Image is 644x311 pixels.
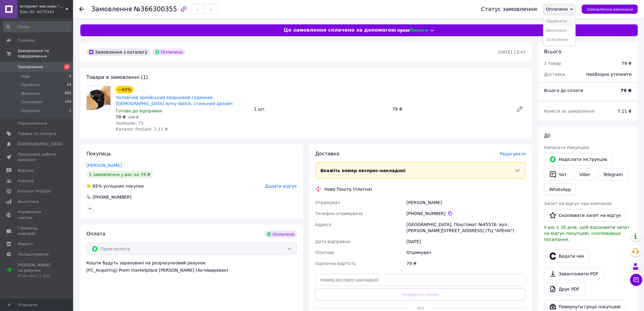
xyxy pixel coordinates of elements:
[86,171,153,178] div: 1 замовлення у вас на 79 ₴
[128,115,139,119] span: 139 ₴
[514,103,526,115] a: Редагувати
[390,105,511,113] div: 79 ₴
[320,168,406,173] span: Вкажіть номер експрес-накладної
[116,115,126,119] span: 79 ₴
[583,68,635,81] div: Необхідно уточнити
[407,210,526,217] div: [PHONE_NUMBER]
[116,108,162,113] span: Готово до відправки
[544,61,561,66] span: 1 товар
[65,99,71,105] span: 159
[544,209,626,222] button: Скопіювати запит на відгук
[405,247,527,258] div: Отримувач
[284,27,396,34] span: Це замовлення сплачено за допомогою
[18,262,56,279] span: [PERSON_NAME] та рахунки
[18,252,49,257] span: Налаштування
[93,184,102,189] span: 85%
[116,86,134,93] div: −43%
[64,64,70,69] span: 2
[315,211,363,216] span: Телефон отримувача
[546,7,568,12] span: Оплачено
[544,153,612,166] button: Надіслати інструкцію
[544,49,562,55] span: Всього
[134,5,177,13] span: №366300355
[598,168,628,181] a: Telegram
[18,64,43,70] span: Замовлення
[92,194,132,200] div: [PHONE_NUMBER]
[544,225,630,242] span: У вас є 30 днів, щоб відправити запит на відгук покупцеві, скопіювавши посилання.
[315,250,334,255] span: Платник
[18,189,51,194] span: Каталог ProSale
[405,258,527,269] div: 79 ₴
[574,168,596,181] a: Viber
[498,50,526,55] time: [DATE] 13:47
[18,48,73,59] span: Замовлення та повідомлення
[18,209,56,220] span: Управління сайтом
[265,184,297,189] span: Додати відгук
[86,231,105,237] span: Оплата
[544,201,612,206] span: Запит на відгук про компанію
[622,60,632,66] div: 79 ₴
[544,88,583,93] span: Всього до сплати
[116,127,168,132] span: Каталог ProSale: 7.11 ₴
[544,26,576,35] li: Виконано
[116,121,144,125] span: Залишок: 72
[544,283,585,295] a: Друк PDF
[621,88,632,93] b: 79 ₴
[544,109,595,114] span: Комісія за замовлення
[544,183,576,196] a: WhatsApp
[582,5,638,14] button: Замовлення виконано
[21,82,40,88] span: Прийняті
[315,274,526,286] input: Номер експрес-накладної
[544,145,590,150] span: Написати покупцеві
[315,261,356,266] span: Оціночна вартість
[86,260,297,273] div: Кошти будуть зараховані на розрахунковий рахунок
[252,105,390,113] div: 1 шт.
[21,74,30,79] span: Нові
[481,6,537,12] div: Статус замовлення
[323,186,374,192] div: Нова Пошта (платна)
[544,267,604,280] a: Завантажити PDF
[86,74,148,80] span: Товари в замовленні (1)
[21,91,40,96] span: Виконані
[587,7,633,12] span: Замовлення виконано
[18,131,56,136] span: Товари та послуги
[86,267,297,273] div: [FC_Acquiring] Prom marketplace [PERSON_NAME] (Активирован)
[86,183,144,189] div: успішних покупок
[86,163,122,168] a: [PERSON_NAME]
[315,222,331,227] span: Адреса
[152,48,185,56] div: Оплачено
[116,95,233,106] a: Чоловічий армійський кварцовий годинник [DEMOGRAPHIC_DATA] Army Watch, стильний дизайн
[544,72,565,77] span: Доставка
[87,86,110,110] img: Чоловічий армійський кварцовий годинник Swiss Army Watch, стильний дизайн
[405,219,527,236] div: [GEOGRAPHIC_DATA], Поштомат №45576: вул. [PERSON_NAME][STREET_ADDRESS] (ТЦ "АРЕНА")
[86,151,111,157] span: Покупець
[544,250,590,263] button: Видати чек
[21,99,42,105] span: Скасовані
[410,305,431,311] span: або
[264,231,297,238] div: Оплачено
[69,108,71,114] span: 1
[18,241,33,247] span: Маркет
[18,178,34,184] span: Покупці
[544,35,576,44] li: Скасовано
[630,274,642,286] button: Чат з покупцем
[405,197,527,208] div: [PERSON_NAME]
[315,151,339,157] span: Доставка
[18,141,63,147] span: [DEMOGRAPHIC_DATA]
[18,273,56,279] div: Prom мікс 1 000
[21,108,40,114] span: Оплачені
[18,225,56,236] span: Гаманець компанії
[500,151,526,156] span: Редагувати
[20,4,65,9] span: Інтернет магазин "Папайя"
[544,17,576,26] li: Прийнято
[315,200,340,205] span: Отримувач
[67,82,71,88] span: 14
[18,121,47,126] span: Повідомлення
[65,91,71,96] span: 842
[79,6,84,12] div: Повернутися назад
[91,5,132,13] span: Замовлення
[69,74,71,79] span: 2
[544,168,572,181] button: Чат
[18,168,33,173] span: Відгуки
[86,48,150,56] div: Замовлення з каталогу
